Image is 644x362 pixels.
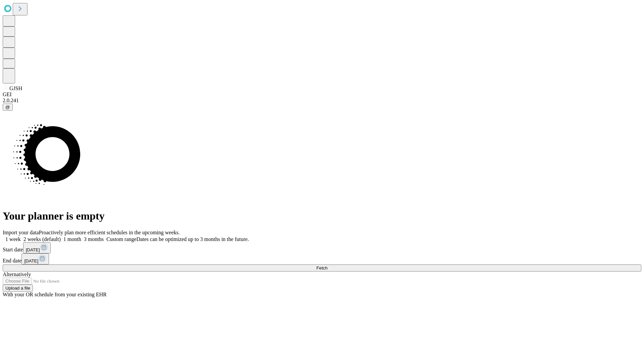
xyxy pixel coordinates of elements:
div: Start date [3,242,641,253]
div: 2.0.241 [3,98,641,104]
h1: Your planner is empty [3,210,641,222]
span: [DATE] [26,247,40,252]
button: Fetch [3,264,641,271]
button: [DATE] [21,253,49,264]
div: GEI [3,92,641,98]
span: Custom range [106,236,136,242]
span: With your OR schedule from your existing EHR [3,292,107,297]
span: Dates can be optimized up to 3 months in the future. [137,236,249,242]
button: Upload a file [3,285,33,292]
span: 1 week [5,236,21,242]
span: @ [5,105,10,110]
span: GJSH [9,85,22,91]
button: @ [3,104,13,111]
span: Proactively plan more efficient schedules in the upcoming weeks. [39,230,180,235]
span: 1 month [63,236,81,242]
div: End date [3,253,641,264]
span: Alternatively [3,271,31,277]
span: Fetch [316,265,327,270]
button: [DATE] [23,242,51,253]
span: 3 months [84,236,104,242]
span: Import your data [3,230,39,235]
span: 2 weeks (default) [23,236,61,242]
span: [DATE] [24,258,38,263]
